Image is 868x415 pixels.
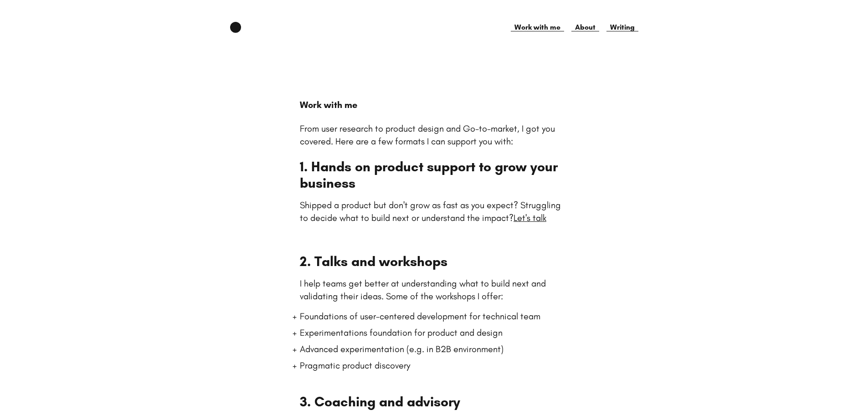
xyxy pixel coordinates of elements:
a: Writing [606,22,638,33]
li: Experimentations foundation for product and design [300,326,568,339]
h2: Work with me [300,98,568,111]
h2: 1. Hands on product support to grow your business [300,159,568,191]
p: From user research to product design and Go-to-market, I got you covered. Here are a few formats ... [300,122,568,148]
li: Foundations of user-centered development for technical team [300,310,568,323]
h3: 3. Coaching and advisory [300,394,568,410]
p: Shipped a product but don't grow as fast as you expect? Struggling to decide what to build next o... [300,199,568,224]
p: I help teams get better at understanding what to build next and validating their ideas. Some of t... [300,277,568,302]
a: Work with me [511,22,564,33]
a: About [571,22,599,33]
li: Pragmatic product discovery [300,359,568,372]
h3: 2. Talks and workshops [300,253,568,270]
a: Let's talk [514,212,546,223]
li: Advanced experimentation (e.g. in B2B environment) [300,343,568,355]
